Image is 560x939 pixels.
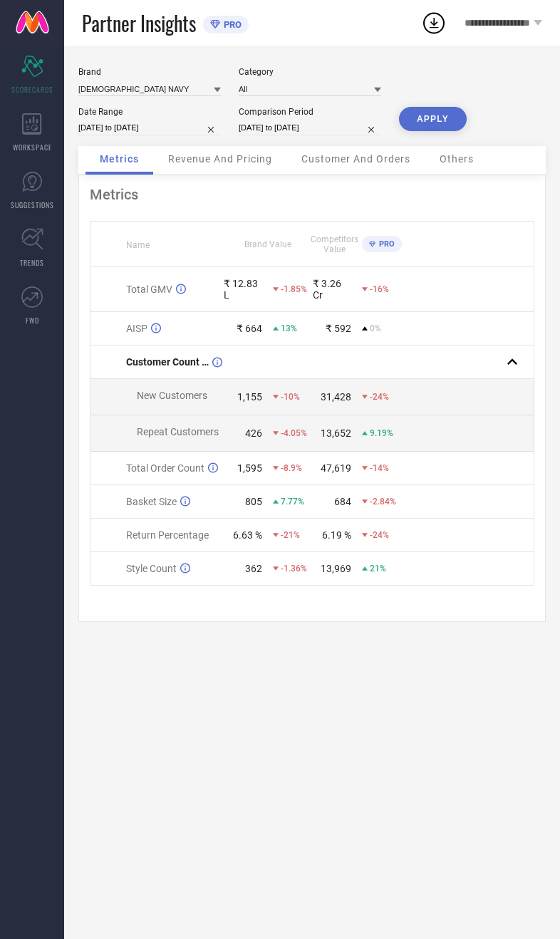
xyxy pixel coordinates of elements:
[281,392,300,402] span: -10%
[311,234,358,254] span: Competitors Value
[370,428,393,438] span: 9.19%
[370,497,396,507] span: -2.84%
[20,257,44,268] span: TRENDS
[13,142,52,152] span: WORKSPACE
[137,426,219,437] span: Repeat Customers
[370,392,389,402] span: -24%
[78,107,221,117] div: Date Range
[375,239,395,249] span: PRO
[301,153,410,165] span: Customer And Orders
[168,153,272,165] span: Revenue And Pricing
[321,462,351,474] div: 47,619
[421,10,447,36] div: Open download list
[239,67,381,77] div: Category
[126,240,150,250] span: Name
[281,284,307,294] span: -1.85%
[11,84,53,95] span: SCORECARDS
[239,120,381,135] input: Select comparison period
[126,496,177,507] span: Basket Size
[239,107,381,117] div: Comparison Period
[326,323,351,334] div: ₹ 592
[233,529,262,541] div: 6.63 %
[399,107,467,131] button: APPLY
[126,529,209,541] span: Return Percentage
[370,530,389,540] span: -24%
[126,284,172,295] span: Total GMV
[321,391,351,403] div: 31,428
[224,278,262,301] div: ₹ 12.83 L
[78,67,221,77] div: Brand
[137,390,207,401] span: New Customers
[220,19,242,30] span: PRO
[26,315,39,326] span: FWD
[370,323,381,333] span: 0%
[126,356,209,368] span: Customer Count (New vs Repeat)
[313,278,351,301] div: ₹ 3.26 Cr
[245,563,262,574] div: 362
[281,428,307,438] span: -4.05%
[245,427,262,439] div: 426
[281,564,307,574] span: -1.36%
[321,427,351,439] div: 13,652
[100,153,139,165] span: Metrics
[281,497,304,507] span: 7.77%
[370,284,389,294] span: -16%
[126,323,147,334] span: AISP
[281,323,297,333] span: 13%
[370,463,389,473] span: -14%
[126,563,177,574] span: Style Count
[11,199,54,210] span: SUGGESTIONS
[237,391,262,403] div: 1,155
[322,529,351,541] div: 6.19 %
[281,530,300,540] span: -21%
[126,462,204,474] span: Total Order Count
[244,239,291,249] span: Brand Value
[82,9,196,38] span: Partner Insights
[245,496,262,507] div: 805
[370,564,386,574] span: 21%
[334,496,351,507] div: 684
[90,186,534,203] div: Metrics
[440,153,474,165] span: Others
[78,120,221,135] input: Select date range
[237,323,262,334] div: ₹ 664
[281,463,302,473] span: -8.9%
[321,563,351,574] div: 13,969
[237,462,262,474] div: 1,595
